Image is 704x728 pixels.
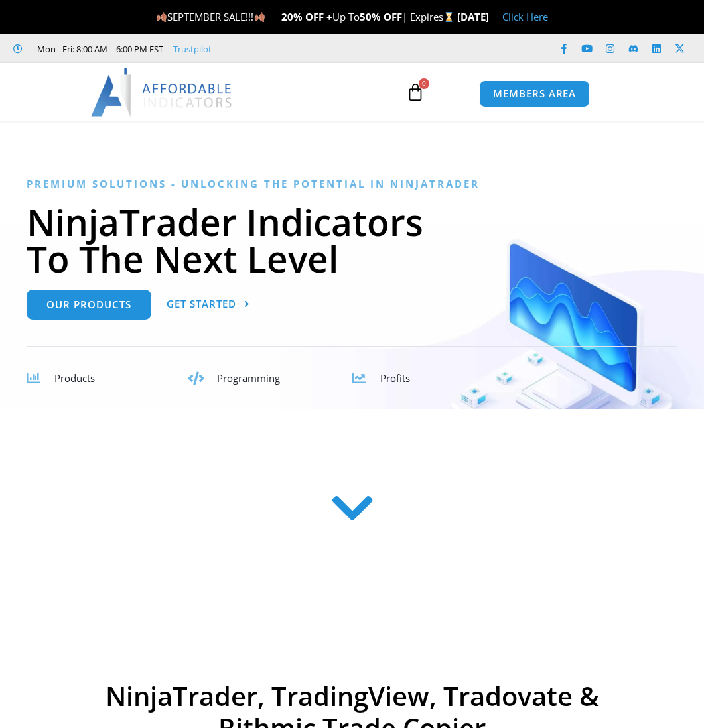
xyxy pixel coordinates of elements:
[46,300,131,310] span: Our Products
[457,10,489,23] strong: [DATE]
[27,204,677,276] h1: NinjaTrader Indicators To The Next Level
[91,68,234,116] img: LogoAI | Affordable Indicators – NinjaTrader
[502,10,548,23] a: Click Here
[167,299,236,309] span: Get Started
[255,12,265,22] img: 🍂
[173,41,212,57] a: Trustpilot
[27,178,677,190] h6: Premium Solutions - Unlocking the Potential in NinjaTrader
[380,371,410,385] span: Profits
[386,73,445,111] a: 0
[493,89,576,99] span: MEMBERS AREA
[217,371,280,385] span: Programming
[34,41,163,57] span: Mon - Fri: 8:00 AM – 6:00 PM EST
[27,290,151,320] a: Our Products
[419,78,429,89] span: 0
[281,10,332,23] strong: 20% OFF +
[444,12,454,22] img: ⌛
[157,12,167,22] img: 🍂
[156,10,457,23] span: SEPTEMBER SALE!!! Up To | Expires
[479,80,590,107] a: MEMBERS AREA
[54,371,95,385] span: Products
[167,290,250,320] a: Get Started
[360,10,402,23] strong: 50% OFF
